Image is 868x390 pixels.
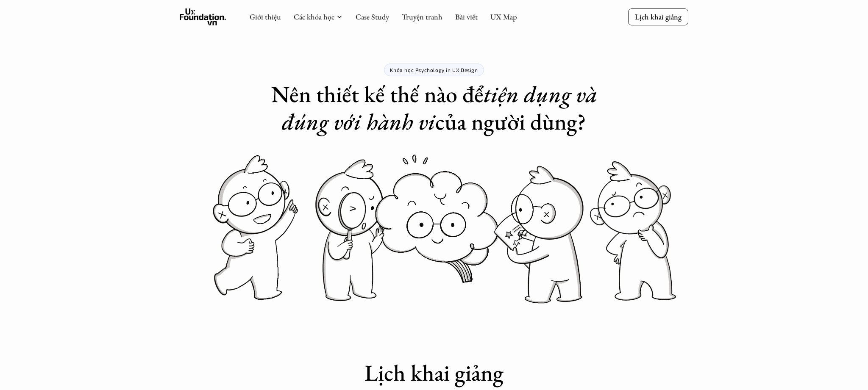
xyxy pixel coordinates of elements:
[490,12,517,22] a: UX Map
[455,12,478,22] a: Bài viết
[282,79,602,136] em: tiện dụng và đúng với hành vi
[402,12,442,22] a: Truyện tranh
[264,80,604,136] h1: Nên thiết kế thế nào để của người dùng?
[635,12,682,22] p: Lịch khai giảng
[390,67,478,73] p: Khóa học Psychology in UX Design
[264,359,604,387] h1: Lịch khai giảng
[294,12,334,22] a: Các khóa học
[250,12,281,22] a: Giới thiệu
[356,12,389,22] a: Case Study
[628,8,688,25] a: Lịch khai giảng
